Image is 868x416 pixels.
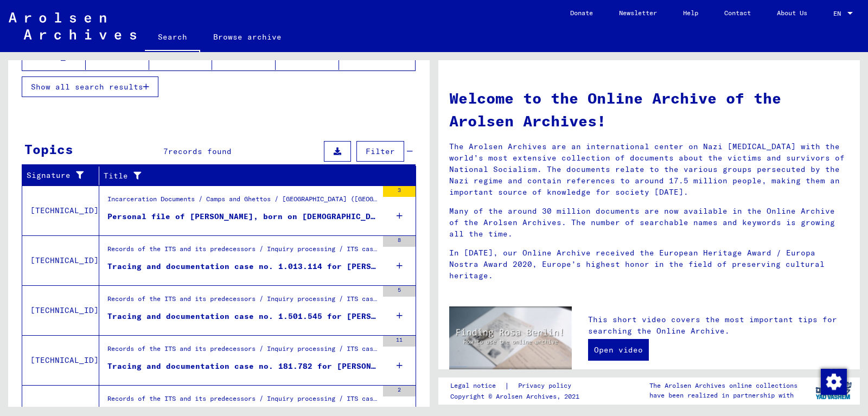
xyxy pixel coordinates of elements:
[383,286,416,297] div: 5
[104,170,389,182] div: Title
[9,12,136,40] img: Arolsen_neg.svg
[821,369,847,395] img: Change consent
[450,392,584,401] p: Copyright © Arolsen Archives, 2021
[107,344,378,359] div: Records of the ITS and its predecessors / Inquiry processing / ITS case files as of 1947 / Reposi...
[107,311,378,322] div: Tracing and documentation case no. 1.501.545 for [PERSON_NAME] born [DEMOGRAPHIC_DATA] or05.12.1924
[383,386,416,396] div: 2
[107,394,378,409] div: Records of the ITS and its predecessors / Inquiry processing / ITS case files as of 1947 / Reposi...
[200,24,295,50] a: Browse archive
[168,146,232,156] span: records found
[22,285,99,335] td: [TECHNICAL_ID]
[588,339,649,361] a: Open video
[449,206,849,240] p: Many of the around 30 million documents are now available in the Online Archive of the Arolsen Ar...
[22,76,158,97] button: Show all search results
[509,380,584,392] a: Privacy policy
[24,139,73,159] div: Topics
[107,294,378,309] div: Records of the ITS and its predecessors / Inquiry processing / ITS case files as of 1947 / Reposi...
[107,194,378,209] div: Incarceration Documents / Camps and Ghettos / [GEOGRAPHIC_DATA] ([GEOGRAPHIC_DATA]) Concentration...
[383,186,416,197] div: 3
[104,167,403,184] div: Title
[450,380,505,392] a: Legal notice
[449,306,572,373] img: video.jpg
[449,247,849,281] p: In [DATE], our Online Archive received the European Heritage Award / Europa Nostra Award 2020, Eu...
[450,380,584,392] div: |
[145,24,200,52] a: Search
[813,377,854,404] img: yv_logo.png
[383,336,416,347] div: 11
[31,82,143,92] span: Show all search results
[449,141,849,198] p: The Arolsen Archives are an international center on Nazi [MEDICAL_DATA] with the world’s most ext...
[107,361,378,372] div: Tracing and documentation case no. 181.782 for [PERSON_NAME] born [DEMOGRAPHIC_DATA]
[449,87,849,132] h1: Welcome to the Online Archive of the Arolsen Archives!
[107,211,378,222] div: Personal file of [PERSON_NAME], born on [DEMOGRAPHIC_DATA], born in [GEOGRAPHIC_DATA]
[27,170,85,181] div: Signature
[588,314,849,337] p: This short video covers the most important tips for searching the Online Archive.
[366,146,395,156] span: Filter
[22,185,99,235] td: [TECHNICAL_ID]
[649,381,797,391] p: The Arolsen Archives online collections
[107,261,378,272] div: Tracing and documentation case no. 1.013.114 for [PERSON_NAME] born [DEMOGRAPHIC_DATA]
[27,167,99,184] div: Signature
[163,146,168,156] span: 7
[356,141,404,162] button: Filter
[22,235,99,285] td: [TECHNICAL_ID]
[649,391,797,400] p: have been realized in partnership with
[833,10,845,17] span: EN
[22,335,99,385] td: [TECHNICAL_ID]
[383,236,416,247] div: 8
[107,244,378,259] div: Records of the ITS and its predecessors / Inquiry processing / ITS case files as of 1947 / Reposi...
